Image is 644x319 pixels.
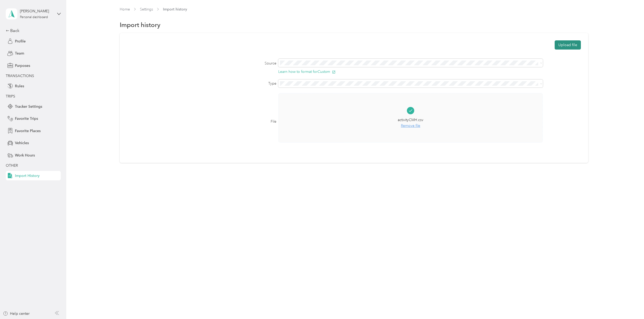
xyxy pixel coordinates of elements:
[278,70,336,74] button: Learn how to format forCustom
[163,7,187,12] span: Import history
[15,39,26,44] span: Profile
[15,51,24,56] span: Team
[20,16,48,19] div: Personal dashboard
[6,74,34,78] span: TRANSACTIONS
[127,119,276,124] label: File
[15,63,30,68] span: Purposes
[120,7,130,12] a: Home
[127,81,276,86] label: Type
[3,311,30,316] button: Help center
[279,93,543,142] span: activityCMH.csvRemove file
[6,94,15,99] span: TRIPS
[15,128,41,134] span: Favorite Places
[15,173,40,179] span: Import History
[15,116,38,121] span: Favorite Trips
[398,123,423,129] span: Remove file
[127,61,276,66] label: Source
[15,140,29,146] span: Vehicles
[15,83,24,89] span: Rules
[6,163,18,168] span: OTHER
[555,40,581,50] button: Upload file
[20,8,53,14] div: [PERSON_NAME]
[615,290,644,319] iframe: Everlance-gr Chat Button Frame
[15,104,42,109] span: Tracker Settings
[318,69,330,74] i: Custom
[140,7,153,12] a: Settings
[120,22,160,28] h1: Import history
[6,28,58,34] div: Back
[15,153,35,158] span: Work Hours
[398,117,423,123] p: activityCMH.csv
